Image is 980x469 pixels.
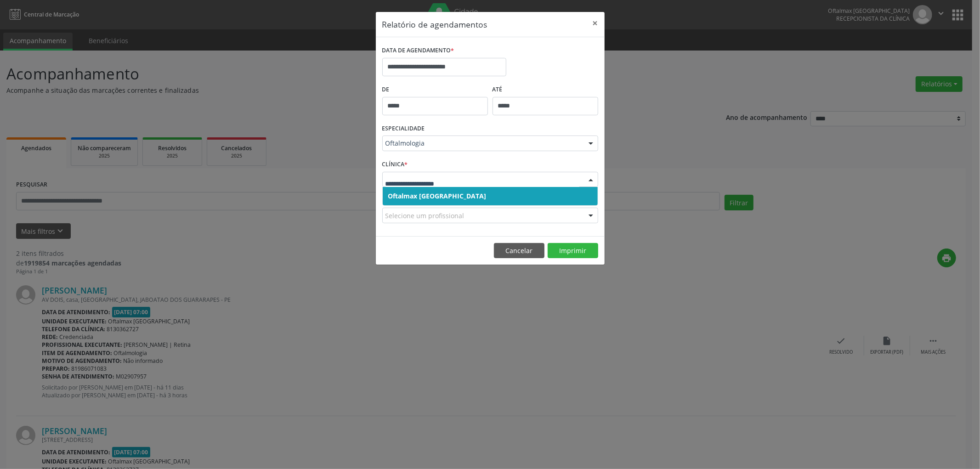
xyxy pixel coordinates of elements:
span: Oftalmax [GEOGRAPHIC_DATA] [388,192,487,200]
span: Selecione um profissional [385,211,465,220]
label: ATÉ [493,83,598,97]
button: Imprimir [548,243,598,259]
label: DATA DE AGENDAMENTO [382,44,454,58]
button: Close [586,12,605,34]
button: Cancelar [494,243,544,259]
span: Oftalmologia [385,139,579,148]
label: ESPECIALIDADE [382,122,425,136]
h5: Relatório de agendamentos [382,18,487,30]
label: De [382,83,488,97]
label: CLÍNICA [382,158,408,172]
